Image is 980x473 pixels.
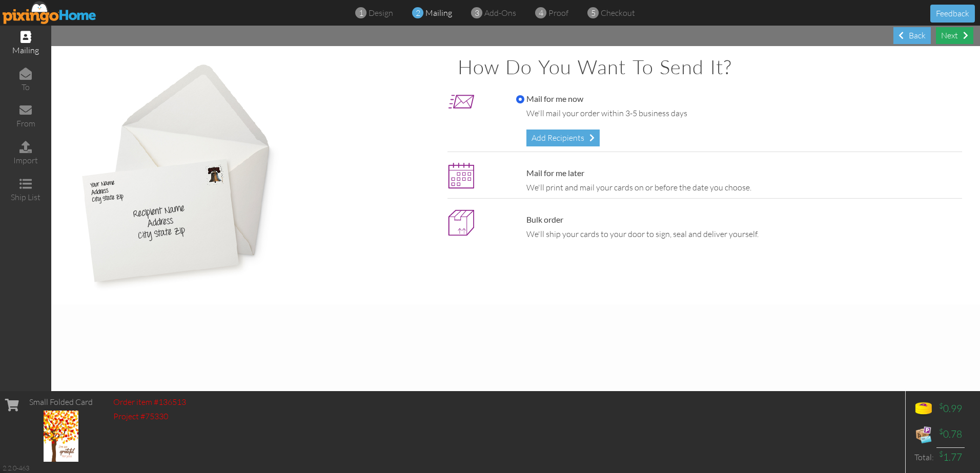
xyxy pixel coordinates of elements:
[913,399,934,419] img: points-icon.png
[526,228,957,240] div: We'll ship your cards to your door to sign, seal and deliver yourself.
[369,8,393,18] span: design
[447,162,475,189] img: maillater.png
[69,56,282,294] img: mail-cards.jpg
[939,427,943,436] sup: $
[359,7,363,19] span: 1
[44,411,79,462] img: 136513-1-1759864896174-b064021f10d82e58-qa.jpg
[936,396,965,422] td: 0.99
[548,8,568,18] span: proof
[591,7,596,19] span: 5
[425,8,452,18] span: mailing
[930,5,975,23] button: Feedback
[29,396,93,408] div: Small Folded Card
[516,167,584,179] label: Mail for me later
[526,107,957,119] div: We'll mail your order within 3-5 business days
[3,463,29,472] div: 2.2.0-463
[893,27,931,44] div: Back
[113,396,186,408] div: Order item #136513
[939,449,943,458] sup: $
[447,88,475,115] img: mailnow_icon.png
[939,401,943,410] sup: $
[516,216,524,224] input: Bulk order
[936,447,965,467] td: 1.77
[936,27,973,44] div: Next
[416,7,420,19] span: 2
[526,130,600,146] div: Add Recipients
[516,93,583,105] label: Mail for me now
[539,7,543,19] span: 4
[113,411,186,422] div: Project #75330
[447,209,475,236] img: bulk_icon-5.png
[516,95,524,103] input: Mail for me now
[516,169,524,178] input: Mail for me later
[3,1,97,24] img: pixingo logo
[516,214,563,226] label: Bulk order
[526,182,957,193] div: We'll print and mail your cards on or before the date you choose.
[475,7,479,19] span: 3
[484,8,516,18] span: add-ons
[601,8,635,18] span: checkout
[458,56,962,78] h1: How do you want to send it?
[911,447,936,467] td: Total:
[936,422,965,447] td: 0.78
[913,424,934,445] img: expense-icon.png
